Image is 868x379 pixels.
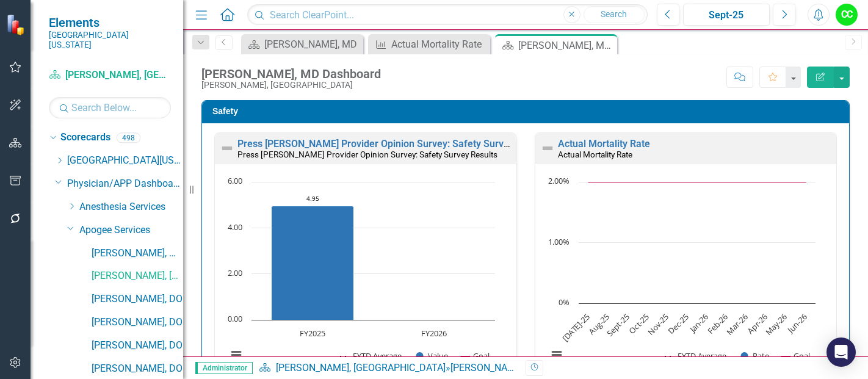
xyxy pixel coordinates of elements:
a: [PERSON_NAME], [GEOGRAPHIC_DATA] [276,362,446,374]
svg: Interactive chart [541,176,822,374]
button: Show Rate [741,351,769,361]
text: [DATE]-25 [560,311,592,344]
svg: Interactive chart [221,176,501,374]
text: FY2025 [300,328,325,339]
text: May-26 [763,311,789,337]
text: Aug-25 [586,311,612,337]
a: [PERSON_NAME], DO [92,292,183,306]
text: 2.00 [228,267,242,278]
div: Chart. Highcharts interactive chart. [541,176,830,374]
button: CC [836,4,858,26]
div: Sept-25 [687,8,765,23]
button: Show Value [416,351,448,361]
text: FY2026 [421,328,447,339]
a: [PERSON_NAME], DO [92,316,183,330]
small: [GEOGRAPHIC_DATA][US_STATE] [49,30,171,50]
text: 2.00% [548,175,570,186]
button: Show Goal [461,351,490,361]
text: Rate [753,350,769,361]
small: Press [PERSON_NAME] Provider Opinion Survey: Safety Survey Results [237,150,497,159]
g: FYTD Average, series 1 of 3. Line with 2 data points. [310,204,315,209]
input: Search ClearPoint... [247,4,648,26]
text: Goal [794,350,810,361]
a: [PERSON_NAME], [GEOGRAPHIC_DATA] [49,68,171,82]
text: 0% [559,297,570,308]
div: [PERSON_NAME], MD Dashboard [201,67,381,81]
div: » [259,361,516,375]
a: [PERSON_NAME], MD [244,37,360,52]
small: Actual Mortality Rate [558,150,632,159]
a: [PERSON_NAME], DO [92,339,183,353]
a: [PERSON_NAME], DO [92,362,183,376]
g: Goal, series 3 of 3. Line with 12 data points. [587,179,808,184]
div: [PERSON_NAME], MD [264,37,360,52]
text: Value [428,350,448,361]
g: Value, series 2 of 3. Bar series with 2 bars. [272,182,435,320]
div: Open Intercom Messenger [826,337,856,367]
span: Administrator [195,362,253,374]
a: [GEOGRAPHIC_DATA][US_STATE] [67,154,183,168]
a: Actual Mortality Rate [558,138,650,150]
button: View chart menu, Chart [548,346,565,363]
text: Oct-25 [627,311,651,336]
text: Apr-26 [745,311,770,336]
text: Sept-25 [604,311,632,339]
g: Goal, series 3 of 3. Line with 2 data points. [310,203,315,208]
a: Scorecards [60,131,110,145]
div: Chart. Highcharts interactive chart. [221,176,510,374]
img: ClearPoint Strategy [6,14,27,35]
text: Dec-25 [665,311,690,336]
a: Physician/APP Dashboards [67,177,183,191]
text: Jun-26 [784,311,809,336]
img: Not Defined [220,141,234,156]
a: [PERSON_NAME], MD [92,247,183,261]
input: Search Below... [49,97,171,118]
div: Double-Click to Edit [214,132,516,378]
span: Elements [49,15,171,30]
button: Show FYTD Average [665,351,728,361]
text: 4.00 [228,222,242,233]
button: Show Goal [781,351,810,361]
text: FYTD Average [678,350,726,361]
button: Search [584,6,645,23]
img: Not Defined [540,141,555,156]
span: Search [601,9,627,19]
a: Apogee Services [79,223,183,237]
text: Mar-26 [724,311,750,337]
div: 498 [117,132,140,143]
a: Actual Mortality Rate [371,37,487,52]
div: [PERSON_NAME], [GEOGRAPHIC_DATA] [201,81,381,90]
text: Jan-26 [686,311,711,336]
text: 0.00 [228,313,242,324]
button: View chart menu, Chart [228,346,245,363]
text: Nov-25 [645,311,671,337]
div: Actual Mortality Rate [391,37,487,52]
a: Press [PERSON_NAME] Provider Opinion Survey: Safety Survey Results [237,138,549,150]
h3: Safety [212,107,843,116]
button: Show FYTD Average [340,351,403,361]
div: Double-Click to Edit [535,132,837,378]
path: FY2025, 4.95. Value. [272,206,354,320]
a: Anesthesia Services [79,200,183,214]
text: Goal [473,350,490,361]
text: 1.00% [548,236,570,247]
text: FYTD Average [353,350,402,361]
div: [PERSON_NAME], MD Dashboard [450,362,593,374]
text: 6.00 [228,175,242,186]
a: [PERSON_NAME], [GEOGRAPHIC_DATA] [92,269,183,283]
text: Feb-26 [705,311,730,336]
button: Sept-25 [683,4,770,26]
text: 4.95 [306,194,319,203]
div: [PERSON_NAME], MD Dashboard [518,38,614,53]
